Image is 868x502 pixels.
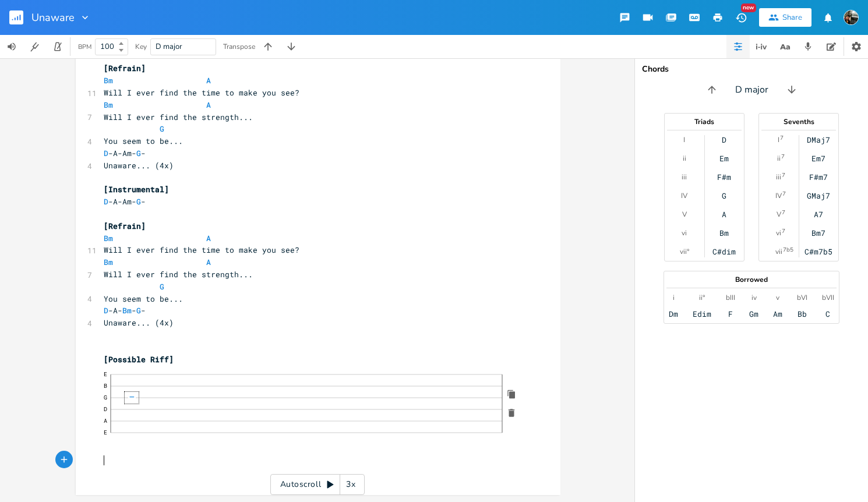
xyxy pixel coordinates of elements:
[136,196,141,207] span: G
[122,305,132,316] span: Bm
[776,172,781,182] div: iii
[811,154,825,163] div: Em7
[798,309,807,319] div: Bb
[104,87,299,98] span: Will I ever find the time to make you see?
[104,148,108,158] span: D
[136,305,141,316] span: G
[104,136,183,146] span: You seem to be...
[780,133,784,143] sup: 7
[104,245,299,255] span: Will I ever find the time to make you see?
[781,152,785,161] sup: 7
[729,7,753,28] button: New
[776,293,779,302] div: v
[665,118,744,125] div: Triads
[104,269,253,280] span: Will I ever find the strength...
[128,394,135,401] span: —
[693,309,711,319] div: Edim
[78,44,91,50] div: BPM
[749,309,758,319] div: Gm
[699,293,705,302] div: ii°
[728,309,733,319] div: F
[782,227,785,236] sup: 7
[682,210,687,219] div: V
[206,257,211,267] span: A
[104,63,146,73] span: [Refrain]
[844,10,859,25] img: Michaell Bilon
[206,100,211,110] span: A
[104,196,108,207] span: D
[206,233,211,243] span: A
[340,474,361,495] div: 3x
[642,65,861,73] div: Chords
[683,154,686,163] div: ii
[783,245,793,254] sup: 7b5
[669,309,678,319] div: Dm
[807,191,830,200] div: GMaj7
[104,417,107,425] text: A
[682,172,687,182] div: iii
[104,196,146,207] span: -A-Am- -
[680,247,689,256] div: vii°
[775,191,782,200] div: IV
[741,3,756,12] div: New
[717,172,731,182] div: F#m
[104,429,107,436] text: E
[759,8,811,27] button: Share
[807,135,830,144] div: DMaj7
[719,228,729,238] div: Bm
[104,233,113,243] span: Bm
[135,43,147,50] div: Key
[722,191,726,200] div: G
[776,228,781,238] div: vi
[104,148,146,158] span: -A-Am- -
[104,354,174,365] span: [Possible Riff]
[206,75,211,86] span: A
[726,293,735,302] div: bIII
[104,382,107,390] text: B
[722,210,726,219] div: A
[31,12,75,23] span: Unaware
[805,247,832,256] div: C#m7b5
[825,309,830,319] div: C
[811,228,825,238] div: Bm7
[775,247,782,256] div: vii
[104,160,174,171] span: Unaware... (4x)
[104,100,113,110] span: Bm
[104,75,113,86] span: Bm
[782,189,786,199] sup: 7
[712,247,736,256] div: C#dim
[270,474,365,495] div: Autoscroll
[104,394,107,401] text: G
[160,281,164,292] span: G
[751,293,757,302] div: iv
[664,276,839,283] div: Borrowed
[104,305,146,316] span: -A- - -
[223,43,255,50] div: Transpose
[759,118,838,125] div: Sevenths
[160,123,164,134] span: G
[104,112,253,122] span: Will I ever find the strength...
[777,210,781,219] div: V
[104,184,169,195] span: [Instrumental]
[722,135,726,144] div: D
[735,83,768,97] span: D major
[673,293,675,302] div: i
[782,12,802,23] div: Share
[797,293,807,302] div: bVI
[778,135,779,144] div: I
[809,172,828,182] div: F#m7
[104,317,174,328] span: Unaware... (4x)
[773,309,782,319] div: Am
[682,228,687,238] div: vi
[683,135,685,144] div: I
[104,294,183,304] span: You seem to be...
[104,257,113,267] span: Bm
[136,148,141,158] span: G
[777,154,781,163] div: ii
[814,210,823,219] div: A7
[681,191,687,200] div: IV
[104,305,108,316] span: D
[156,41,182,52] span: D major
[782,171,785,180] sup: 7
[104,221,146,231] span: [Refrain]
